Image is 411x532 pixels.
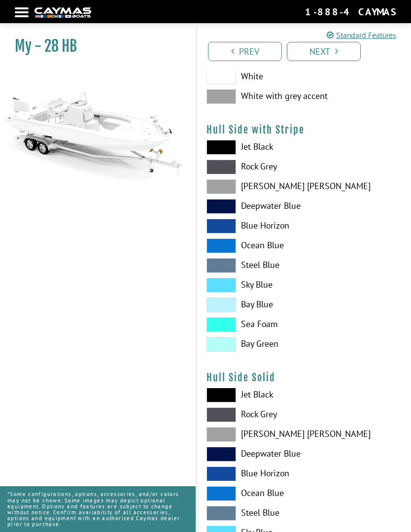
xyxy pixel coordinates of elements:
[206,407,401,422] label: Rock Grey
[34,7,91,18] img: white-logo-c9c8dbefe5ff5ceceb0f0178aa75bf4bb51f6bca0971e226c86eb53dfe498488.png
[206,447,401,462] label: Deepwater Blue
[205,40,411,61] ul: Pagination
[287,42,361,61] a: Next
[206,69,401,84] label: White
[206,219,401,233] label: Blue Horizon
[206,124,401,136] h4: Hull Side with Stripe
[15,37,171,55] h1: My - 28 HB
[206,160,401,174] label: Rock Grey
[206,371,401,384] h4: Hull Side Solid
[206,486,401,501] label: Ocean Blue
[206,258,401,273] label: Steel Blue
[327,29,396,41] a: Standard Features
[206,388,401,402] label: Jet Black
[206,298,401,312] label: Bay Blue
[206,179,401,194] label: [PERSON_NAME] [PERSON_NAME]
[206,199,401,214] label: Deepwater Blue
[206,466,401,481] label: Blue Horizon
[206,427,401,442] label: [PERSON_NAME] [PERSON_NAME]
[208,42,282,61] a: Prev
[206,278,401,293] label: Sky Blue
[206,506,401,521] label: Steel Blue
[206,140,401,155] label: Jet Black
[7,486,188,532] p: *Some configurations, options, accessories, and/or colors may not be shown. Some images may depic...
[206,89,401,104] label: White with grey accent
[206,238,401,253] label: Ocean Blue
[206,317,401,332] label: Sea Foam
[305,5,396,18] div: 1-888-4CAYMAS
[206,337,401,352] label: Bay Green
